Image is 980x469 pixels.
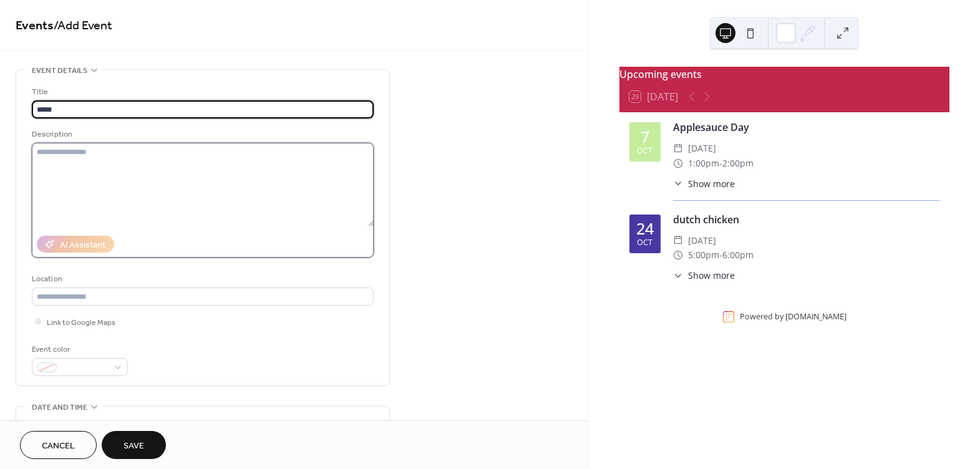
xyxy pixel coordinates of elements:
[722,156,754,171] span: 2:00pm
[32,273,371,286] div: Location
[124,440,144,453] span: Save
[637,147,653,155] div: Oct
[636,221,654,236] div: 24
[47,316,115,329] span: Link to Google Maps
[673,233,683,248] div: ​
[688,248,719,263] span: 5:00pm
[673,177,683,190] div: ​
[641,129,649,145] div: 7
[673,269,735,282] button: ​Show more
[688,177,735,190] span: Show more
[673,269,683,282] div: ​
[688,141,716,156] span: [DATE]
[673,212,939,227] div: dutch chicken
[688,156,719,171] span: 1:00pm
[673,141,683,156] div: ​
[16,14,54,38] a: Events
[32,85,371,99] div: Title
[688,233,716,248] span: [DATE]
[719,248,722,263] span: -
[722,248,754,263] span: 6:00pm
[20,431,97,459] button: Cancel
[32,401,87,414] span: Date and time
[740,311,847,322] div: Powered by
[102,431,166,459] button: Save
[637,239,653,247] div: Oct
[673,248,683,263] div: ​
[719,156,722,171] span: -
[619,67,949,82] div: Upcoming events
[54,14,112,38] span: / Add Event
[42,440,75,453] span: Cancel
[32,343,125,356] div: Event color
[32,128,371,141] div: Description
[785,311,847,322] a: [DOMAIN_NAME]
[673,120,939,135] div: Applesauce Day
[673,156,683,171] div: ​
[673,177,735,190] button: ​Show more
[32,64,87,77] span: Event details
[688,269,735,282] span: Show more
